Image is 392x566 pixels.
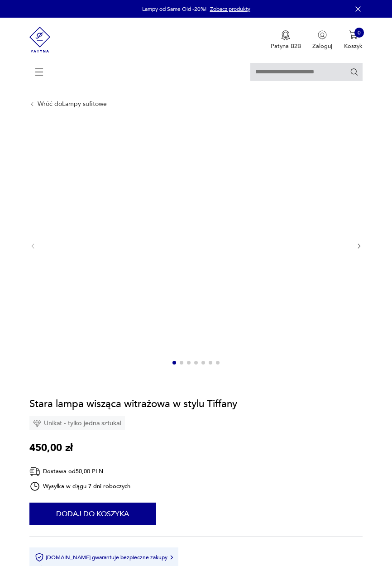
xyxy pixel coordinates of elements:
p: 450,00 zł [29,441,73,455]
img: Ikona diamentu [33,419,41,427]
p: Patyna B2B [271,42,301,50]
img: Zdjęcie produktu Stara lampa wisząca witrażowa w stylu Tiffany [43,122,349,368]
button: Patyna B2B [271,30,301,50]
img: Ikonka użytkownika [318,30,327,39]
img: Ikona strzałki w prawo [170,555,173,560]
div: Dostawa od 50,00 PLN [29,466,130,477]
div: Wysyłka w ciągu 7 dni roboczych [29,481,130,492]
a: Zobacz produkty [210,5,250,13]
button: 0Koszyk [344,30,363,50]
button: [DOMAIN_NAME] gwarantuje bezpieczne zakupy [35,553,173,562]
p: Koszyk [344,42,363,50]
img: Ikona certyfikatu [35,553,44,562]
button: Zaloguj [312,30,332,50]
div: 0 [354,28,364,38]
a: Wróć doLampy sufitowe [38,101,107,108]
button: Szukaj [350,67,359,76]
button: Dodaj do koszyka [29,503,156,525]
h1: Stara lampa wisząca witrażowa w stylu Tiffany [29,397,237,411]
p: Lampy od Same Old -20%! [142,5,206,13]
img: Ikona medalu [281,30,290,40]
img: Ikona koszyka [349,30,358,39]
a: Ikona medaluPatyna B2B [271,30,301,50]
img: Patyna - sklep z meblami i dekoracjami vintage [29,18,50,62]
img: Ikona dostawy [29,466,40,477]
div: Unikat - tylko jedna sztuka! [29,416,125,430]
p: Zaloguj [312,42,332,50]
